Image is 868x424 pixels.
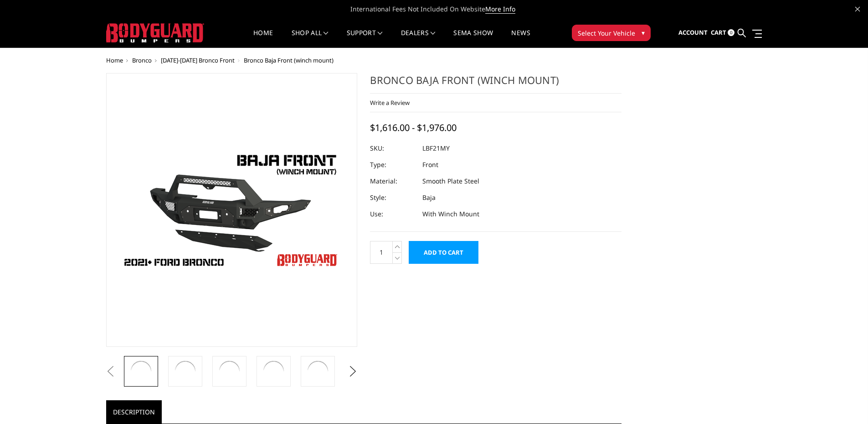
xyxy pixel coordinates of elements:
[642,28,645,37] span: ▾
[422,189,436,206] dd: Baja
[346,365,360,378] button: Next
[261,359,286,384] img: Bronco Baja Front (winch mount)
[511,30,530,47] a: News
[370,140,416,157] dt: SKU:
[422,157,438,173] dd: Front
[370,189,416,206] dt: Style:
[217,359,242,384] img: Bronco Baja Front (winch mount)
[128,359,154,384] img: Bodyguard Ford Bronco
[728,29,734,36] span: 0
[244,56,334,64] span: Bronco Baja Front (winch mount)
[409,241,478,264] input: Add to Cart
[173,359,198,384] img: Bronco Baja Front (winch mount)
[485,5,515,14] a: More Info
[132,56,152,64] a: Bronco
[578,28,635,38] span: Select Your Vehicle
[453,30,493,47] a: SEMA Show
[347,30,383,47] a: Support
[305,359,330,384] img: Bronco Baja Front (winch mount)
[370,173,416,189] dt: Material:
[106,400,162,424] a: Description
[370,157,416,173] dt: Type:
[711,28,726,37] span: Cart
[161,56,235,64] a: [DATE]-[DATE] Bronco Front
[401,30,436,47] a: Dealers
[678,21,708,45] a: Account
[422,206,479,222] dd: With Winch Mount
[370,73,621,94] h1: Bronco Baja Front (winch mount)
[422,140,450,157] dd: LBF21MY
[678,28,708,37] span: Account
[106,23,204,42] img: BODYGUARD BUMPERS
[422,173,479,189] dd: Smooth Plate Steel
[370,121,457,134] span: $1,616.00 - $1,976.00
[370,206,416,222] dt: Use:
[253,30,273,47] a: Home
[292,30,329,47] a: shop all
[106,73,358,347] a: Bodyguard Ford Bronco
[711,21,734,45] a: Cart 0
[106,56,123,64] a: Home
[118,146,345,274] img: Bodyguard Ford Bronco
[104,365,118,378] button: Previous
[370,99,410,107] a: Write a Review
[572,25,651,41] button: Select Your Vehicle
